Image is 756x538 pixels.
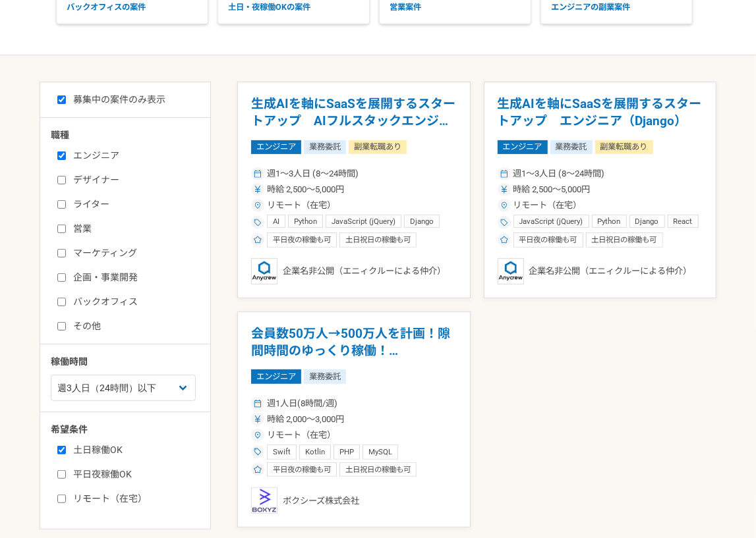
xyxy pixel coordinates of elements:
span: 時給 2,000〜3,000円 [267,413,344,426]
span: 業務委託 [304,369,346,384]
h1: 生成AIを軸にSaaSを展開するスタートアップ AIフルスタックエンジニア [251,95,457,129]
label: 営業 [57,222,209,236]
label: デザイナー [57,173,209,187]
span: Swift [273,447,291,457]
span: 稼働時間 [51,356,88,367]
span: JavaScript (jQuery) [519,217,583,227]
input: エンジニア [57,151,66,160]
div: 土日祝日の稼働も可 [586,232,663,248]
input: デザイナー [57,176,66,184]
img: ico_currency_yen-76ea2c4c.svg [254,186,262,194]
span: 週1人日(8時間/週) [267,397,337,410]
img: ico_star-c4f7eedc.svg [254,466,262,473]
input: リモート（在宅） [57,495,66,503]
label: 企画・事業開発 [57,271,209,284]
img: ico_calendar-4541a85f.svg [254,170,262,178]
input: ライター [57,200,66,209]
input: 平日夜稼働OK [57,470,66,479]
span: エンジニア [251,140,301,155]
img: logo_text_blue_01.png [498,258,524,284]
label: 平日夜稼働OK [57,468,209,481]
span: 業務委託 [550,140,593,155]
label: その他 [57,319,209,333]
span: Django [410,217,434,227]
span: リモート（在宅） [513,199,582,212]
span: JavaScript (jQuery) [332,217,395,227]
label: 募集中の案件のみ表示 [57,93,165,107]
span: 週1〜3人日 (8〜24時間) [267,167,359,180]
img: logo_t_p__Small_.jpg [251,487,277,514]
div: 土日祝日の稼働も可 [339,462,417,477]
input: 土日稼働OK [57,446,66,454]
img: ico_tag-f97210f0.svg [500,219,508,227]
input: 募集中の案件のみ表示 [57,95,66,104]
span: 時給 2,500〜5,000円 [513,183,591,196]
span: リモート（在宅） [267,199,335,212]
span: 副業転職あり [349,140,407,155]
input: 企画・事業開発 [57,273,66,282]
img: ico_currency_yen-76ea2c4c.svg [254,416,262,423]
div: ボクシーズ株式会社 [251,487,457,514]
img: ico_currency_yen-76ea2c4c.svg [500,186,508,194]
label: バックオフィス [57,295,209,309]
img: ico_tag-f97210f0.svg [254,448,262,456]
span: 希望条件 [51,425,88,435]
img: ico_location_pin-352ac629.svg [254,202,262,209]
h1: 会員数50万人→500万人を計画！隙間時間のゆっくり稼働！[GEOGRAPHIC_DATA]を募集！ [251,325,457,359]
div: 企業名非公開（エニィクルーによる仲介） [251,258,457,284]
img: ico_star-c4f7eedc.svg [254,236,262,244]
span: Python [294,217,317,227]
span: PHP [339,447,354,457]
span: Kotlin [305,447,325,457]
span: エンジニア [498,140,548,155]
div: 平日夜の稼働も可 [513,232,583,248]
input: その他 [57,322,66,331]
div: 土日祝日の稼働も可 [339,232,417,248]
span: Django [635,217,659,227]
div: 平日夜の稼働も可 [267,462,337,477]
label: ライター [57,198,209,211]
img: ico_calendar-4541a85f.svg [254,400,262,408]
h1: 生成AIを軸にSaaSを展開するスタートアップ エンジニア（Django） [498,95,703,129]
span: リモート（在宅） [267,429,335,442]
label: エンジニア [57,149,209,163]
span: MySQL [368,447,392,457]
span: 時給 2,500〜5,000円 [267,183,344,196]
span: 週1〜3人日 (8〜24時間) [513,167,605,180]
span: React [674,217,693,227]
span: Python [598,217,621,227]
span: エンジニア [251,369,301,384]
span: 職種 [51,130,69,141]
input: バックオフィス [57,298,66,306]
label: マーケティング [57,246,209,260]
img: ico_calendar-4541a85f.svg [500,170,508,178]
div: 平日夜の稼働も可 [267,232,337,248]
img: ico_location_pin-352ac629.svg [254,431,262,439]
img: ico_location_pin-352ac629.svg [500,202,508,209]
input: 営業 [57,225,66,233]
div: 企業名非公開（エニィクルーによる仲介） [498,258,703,284]
img: logo_text_blue_01.png [251,258,277,284]
label: リモート（在宅） [57,492,209,506]
img: ico_tag-f97210f0.svg [254,219,262,227]
input: マーケティング [57,249,66,257]
label: 土日稼働OK [57,443,209,457]
span: AI [273,217,279,227]
img: ico_star-c4f7eedc.svg [500,236,508,244]
span: 業務委託 [304,140,346,155]
span: 副業転職あり [595,140,653,155]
